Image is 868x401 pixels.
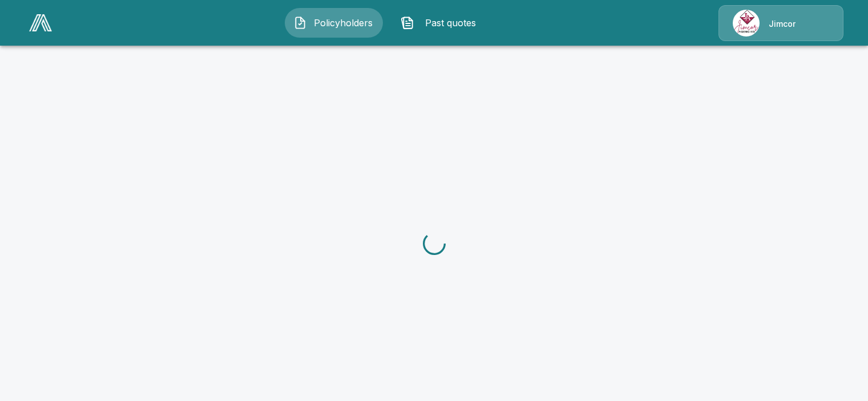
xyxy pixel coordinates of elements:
[29,14,52,31] img: AA Logo
[419,16,482,30] span: Past quotes
[392,8,490,38] button: Past quotes IconPast quotes
[285,8,383,38] button: Policyholders IconPolicyholders
[312,16,374,30] span: Policyholders
[401,16,414,30] img: Past quotes Icon
[293,16,307,30] img: Policyholders Icon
